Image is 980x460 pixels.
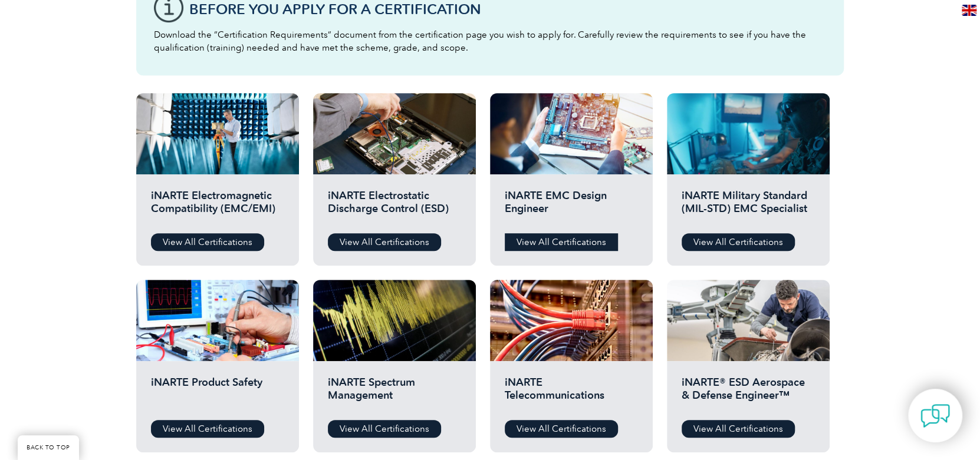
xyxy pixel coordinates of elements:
[505,420,618,438] a: View All Certifications
[328,189,461,224] h2: iNARTE Electrostatic Discharge Control (ESD)
[682,189,815,224] h2: iNARTE Military Standard (MIL-STD) EMC Specialist
[328,233,441,251] a: View All Certifications
[151,233,264,251] a: View All Certifications
[682,420,795,438] a: View All Certifications
[154,28,826,54] p: Download the “Certification Requirements” document from the certification page you wish to apply ...
[682,233,795,251] a: View All Certifications
[505,233,618,251] a: View All Certifications
[151,376,284,411] h2: iNARTE Product Safety
[920,401,950,431] img: contact-chat.png
[682,376,815,411] h2: iNARTE® ESD Aerospace & Defense Engineer™
[328,420,441,438] a: View All Certifications
[505,189,638,224] h2: iNARTE EMC Design Engineer
[151,420,264,438] a: View All Certifications
[505,376,638,411] h2: iNARTE Telecommunications
[151,189,284,224] h2: iNARTE Electromagnetic Compatibility (EMC/EMI)
[328,376,461,411] h2: iNARTE Spectrum Management
[962,5,976,16] img: en
[18,435,79,460] a: BACK TO TOP
[189,2,826,16] h3: Before You Apply For a Certification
